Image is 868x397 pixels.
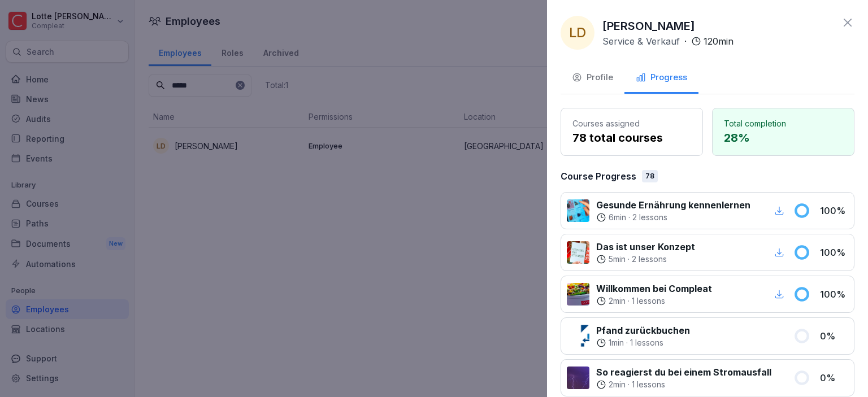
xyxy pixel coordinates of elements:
[820,246,848,259] p: 100 %
[602,34,734,48] div: ·
[820,329,848,343] p: 0 %
[724,129,843,146] p: 28 %
[609,212,626,223] p: 6 min
[561,63,624,94] button: Profile
[596,282,712,295] p: Willkommen bei Compleat
[632,254,667,265] p: 2 lessons
[609,254,626,265] p: 5 min
[609,337,624,348] p: 1 min
[596,324,690,337] p: Pfand zurückbuchen
[596,254,695,265] div: ·
[704,34,734,48] p: 120 min
[724,117,843,129] p: Total completion
[632,379,665,390] p: 1 lessons
[596,212,750,223] div: ·
[820,204,848,217] p: 100 %
[820,287,848,301] p: 100 %
[630,337,663,348] p: 1 lessons
[572,71,613,84] div: Profile
[624,63,698,94] button: Progress
[596,240,695,254] p: Das ist unser Konzept
[561,169,636,183] p: Course Progress
[609,295,626,307] p: 2 min
[572,117,691,129] p: Courses assigned
[561,16,594,50] div: LD
[596,198,750,212] p: Gesunde Ernährung kennenlernen
[632,295,665,307] p: 1 lessons
[602,34,680,48] p: Service & Verkauf
[596,365,771,379] p: So reagierst du bei einem Stromausfall
[596,337,690,348] div: ·
[636,71,687,84] div: Progress
[572,129,691,146] p: 78 total courses
[609,379,626,390] p: 2 min
[596,379,771,390] div: ·
[632,212,667,223] p: 2 lessons
[642,170,658,182] div: 78
[820,371,848,385] p: 0 %
[596,295,712,307] div: ·
[602,18,695,34] p: [PERSON_NAME]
